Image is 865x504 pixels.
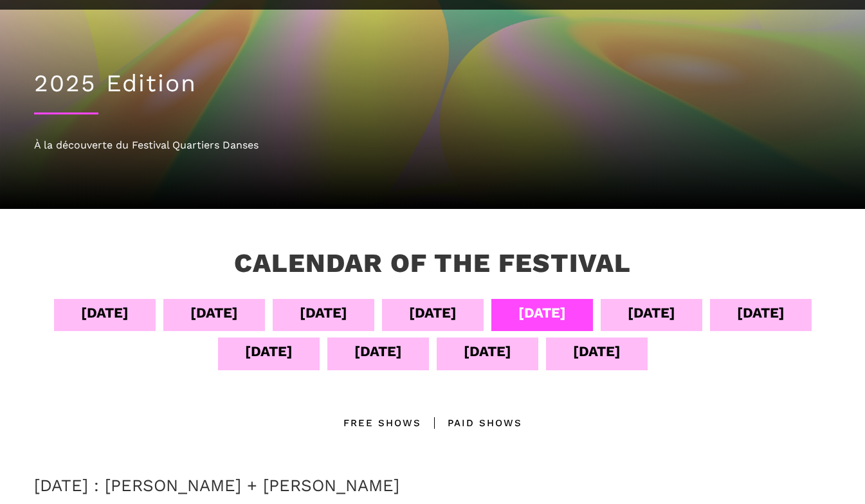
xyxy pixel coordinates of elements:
[34,137,832,154] div: À la découverte du Festival Quartiers Danses
[190,301,238,324] div: [DATE]
[737,301,785,324] div: [DATE]
[573,340,621,363] div: [DATE]
[81,301,129,324] div: [DATE]
[421,415,522,431] div: Paid shows
[245,340,293,363] div: [DATE]
[464,340,511,363] div: [DATE]
[300,301,347,324] div: [DATE]
[34,69,832,98] h1: 2025 Edition
[628,301,675,324] div: [DATE]
[518,301,566,324] div: [DATE]
[409,301,457,324] div: [DATE]
[343,415,421,431] div: Free Shows
[354,340,402,363] div: [DATE]
[234,248,631,280] h3: Calendar of the Festival
[34,476,399,495] a: [DATE] : [PERSON_NAME] + [PERSON_NAME]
